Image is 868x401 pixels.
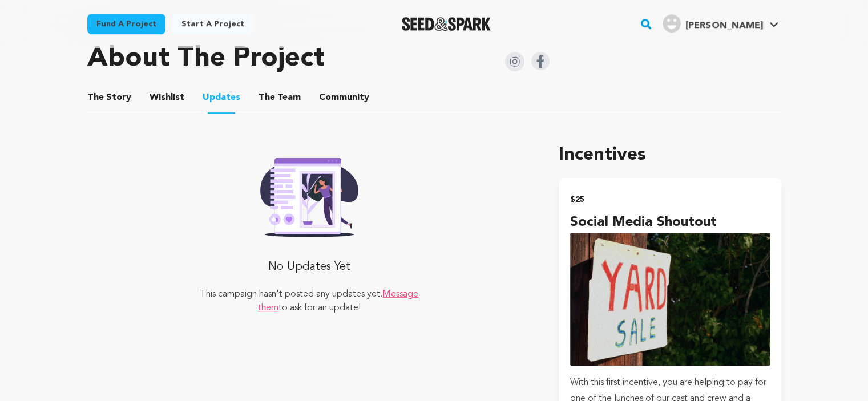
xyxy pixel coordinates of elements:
a: Bueno M.'s Profile [660,12,781,33]
span: Bueno M.'s Profile [660,12,781,36]
div: Bueno M.'s Profile [663,14,762,33]
a: Fund a project [87,14,165,34]
h2: $25 [570,192,769,208]
span: Wishlist [150,91,184,104]
h1: About The Project [87,45,325,72]
img: incentive [570,233,769,366]
h1: Incentives [559,141,781,169]
span: Team [259,91,301,104]
h4: Social Media Shoutout [570,212,769,233]
span: The [87,91,104,104]
img: Seed&Spark Logo Dark Mode [402,17,491,31]
p: No Updates Yet [198,256,420,278]
img: Seed&Spark Instagram Icon [505,52,524,71]
img: user.png [663,14,681,33]
img: Seed&Spark Rafiki Image [251,151,368,237]
span: [PERSON_NAME] [685,21,762,30]
span: Updates [203,91,240,104]
p: This campaign hasn't posted any updates yet. to ask for an update! [198,287,420,315]
img: Seed&Spark Facebook Icon [531,52,550,70]
a: Start a project [172,14,253,34]
span: Community [319,91,369,104]
span: The [259,91,275,104]
span: Story [87,91,131,104]
a: Seed&Spark Homepage [402,17,491,31]
a: Message them [258,290,419,313]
